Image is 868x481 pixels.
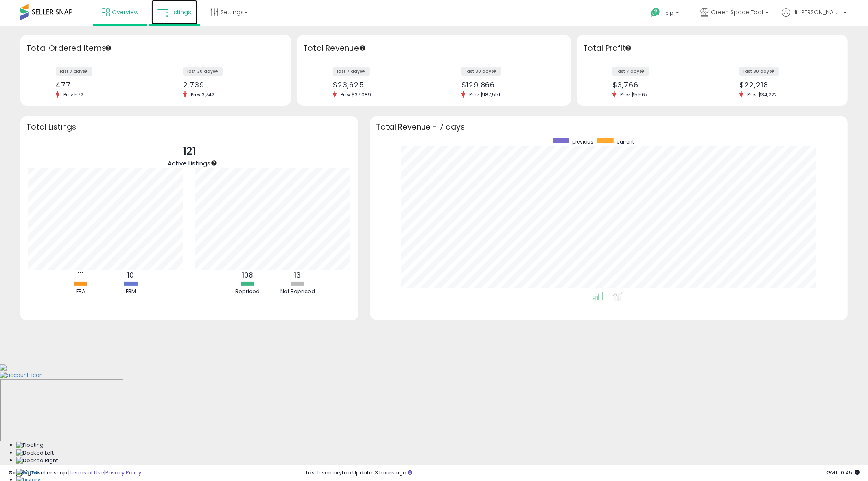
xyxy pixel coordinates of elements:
div: Tooltip anchor [359,44,366,52]
a: Hi [PERSON_NAME] [782,8,847,26]
div: Not Repriced [273,288,322,296]
div: Repriced [223,288,272,296]
span: current [617,138,634,145]
span: Prev: $187,551 [465,91,504,98]
label: last 30 days [461,67,501,76]
span: previous [572,138,593,145]
div: Tooltip anchor [625,44,632,52]
span: Active Listings [168,159,210,168]
div: Tooltip anchor [105,44,112,52]
b: 13 [294,270,301,280]
h3: Total Revenue [303,43,565,54]
img: Docked Right [16,457,58,465]
img: Floating [16,442,44,449]
img: Docked Left [16,449,54,457]
b: 108 [242,270,253,280]
span: Prev: $5,567 [616,91,652,98]
label: last 7 days [612,67,649,76]
div: 477 [56,81,149,89]
span: Prev: $37,089 [337,91,375,98]
div: $3,766 [612,81,706,89]
div: FBM [106,288,155,296]
h3: Total Revenue - 7 days [376,124,842,130]
a: Help [644,1,687,26]
i: Get Help [650,7,660,17]
div: Tooltip anchor [210,159,218,167]
div: FBA [56,288,105,296]
div: $129,866 [461,81,557,89]
div: $22,218 [739,81,833,89]
span: Help [662,9,673,16]
span: Prev: 572 [59,91,87,98]
p: 121 [168,144,210,159]
span: Listings [170,8,191,16]
h3: Total Listings [26,124,352,130]
span: Green Space Tool [711,8,763,16]
img: Home [16,469,39,477]
span: Hi [PERSON_NAME] [792,8,841,16]
label: last 7 days [56,67,92,76]
b: 10 [127,270,134,280]
h3: Total Ordered Items [26,43,285,54]
span: Prev: 3,742 [187,91,219,98]
div: 2,739 [183,81,277,89]
b: 111 [78,270,84,280]
label: last 30 days [183,67,223,76]
span: Prev: $34,222 [743,91,781,98]
label: last 7 days [333,67,370,76]
span: Overview [112,8,138,16]
div: $23,625 [333,81,428,89]
label: last 30 days [739,67,779,76]
h3: Total Profit [583,43,842,54]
